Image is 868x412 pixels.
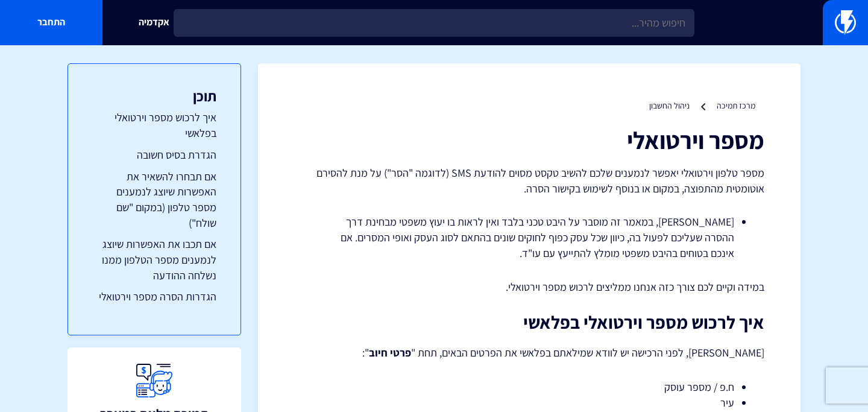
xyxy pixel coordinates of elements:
[294,344,764,361] p: [PERSON_NAME], לפני הרכישה יש לוודא שמילאתם בפלאשי את הפרטים הבאים, תחת " ":
[294,312,764,332] h2: איך לרכוש מספר וירטואלי בפלאשי
[324,395,734,411] li: עיר
[92,236,216,283] a: אם תכבו את האפשרות שיוצג לנמענים מספר הטלפון ממנו נשלחה ההודעה
[92,289,216,305] a: הגדרות הסרה מספר וירטואלי
[369,346,411,360] strong: פרטי חיוב
[92,147,216,163] a: הגדרת בסיס חשובה
[92,110,216,141] a: איך לרכוש מספר וירטואלי בפלאשי
[92,169,216,231] a: אם תבחרו להשאיר את האפשרות שיוצג לנמענים מספר טלפון (במקום "שם שולח")
[294,165,764,196] p: מספר טלפון וירטואלי יאפשר לנמענים שלכם להשיב טקסט מסוים להודעת SMS (לדוגמה "הסר") על מנת להסירם א...
[649,100,690,111] a: ניהול החשבון
[294,127,764,153] h1: מספר וירטואלי
[324,379,734,395] li: ח.פ / מספר עוסק
[174,9,694,37] input: חיפוש מהיר...
[92,88,216,104] h3: תוכן
[717,100,755,111] a: מרכז תמיכה
[324,214,734,261] li: [PERSON_NAME], במאמר זה מוסבר על היבט טכני בלבד ואין לראות בו יעוץ משפטי מבחינת דרך ההסרה שעליכם ...
[294,279,764,295] p: במידה וקיים לכם צורך כזה אנחנו ממליצים לרכוש מספר וירטואלי.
